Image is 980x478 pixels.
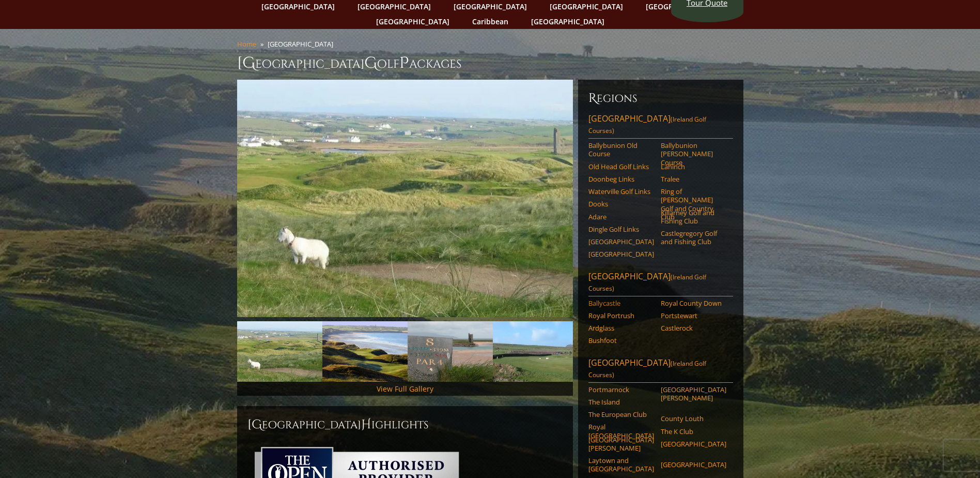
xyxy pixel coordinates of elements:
a: Old Head Golf Links [588,162,654,171]
a: [GEOGRAPHIC_DATA] [371,14,455,29]
a: County Louth [661,414,726,423]
a: Waterville Golf Links [588,187,654,196]
a: Ballycastle [588,299,654,307]
a: View Full Gallery [377,384,433,394]
a: Portstewart [661,311,726,320]
li: [GEOGRAPHIC_DATA] [268,39,337,49]
a: [GEOGRAPHIC_DATA](Ireland Golf Courses) [588,271,733,296]
a: Portmarnock [588,385,654,394]
a: [GEOGRAPHIC_DATA] [661,440,726,448]
a: Royal [GEOGRAPHIC_DATA] [588,423,654,440]
a: Caribbean [467,14,514,29]
a: [GEOGRAPHIC_DATA] [526,14,610,29]
a: Royal Portrush [588,311,654,320]
span: H [361,416,371,433]
a: Bushfoot [588,336,654,345]
a: Dingle Golf Links [588,225,654,233]
a: Dooks [588,200,654,208]
a: [GEOGRAPHIC_DATA] [588,237,654,246]
a: Tralee [661,175,726,183]
a: Killarney Golf and Fishing Club [661,208,726,226]
a: Lahinch [661,162,726,171]
span: (Ireland Golf Courses) [588,359,706,379]
h1: [GEOGRAPHIC_DATA] olf ackages [237,53,743,73]
a: Royal County Down [661,299,726,307]
span: P [399,53,409,73]
a: [GEOGRAPHIC_DATA][PERSON_NAME] [661,385,726,402]
a: Castlegregory Golf and Fishing Club [661,229,726,246]
a: Ring of [PERSON_NAME] Golf and Country Club [661,187,726,221]
a: [GEOGRAPHIC_DATA](Ireland Golf Courses) [588,113,733,139]
a: Adare [588,213,654,221]
a: Laytown and [GEOGRAPHIC_DATA] [588,456,654,473]
span: G [364,53,377,73]
a: Ardglass [588,324,654,332]
a: [GEOGRAPHIC_DATA][PERSON_NAME] [588,436,654,453]
a: The Island [588,398,654,406]
span: (Ireland Golf Courses) [588,273,706,293]
a: [GEOGRAPHIC_DATA] [588,250,654,258]
a: The K Club [661,427,726,436]
a: [GEOGRAPHIC_DATA] [661,460,726,469]
a: Ballybunion Old Course [588,141,654,158]
h2: [GEOGRAPHIC_DATA] ighlights [247,416,563,433]
a: Home [237,39,256,49]
span: (Ireland Golf Courses) [588,115,706,135]
a: Castlerock [661,324,726,332]
a: Doonbeg Links [588,175,654,183]
a: [GEOGRAPHIC_DATA](Ireland Golf Courses) [588,357,733,383]
a: Ballybunion [PERSON_NAME] Course [661,141,726,167]
a: The European Club [588,410,654,419]
h6: Regions [588,90,733,107]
